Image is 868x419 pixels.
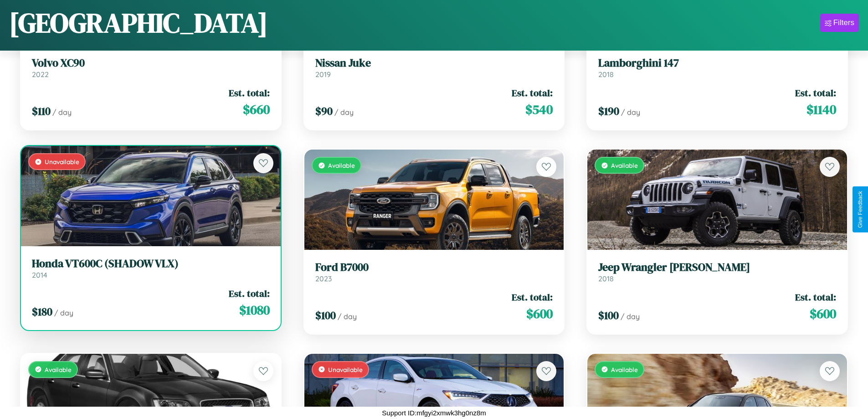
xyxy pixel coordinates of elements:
span: Est. total: [512,86,553,99]
span: / day [334,108,354,117]
span: Available [45,366,72,373]
span: Est. total: [229,86,270,99]
span: $ 1080 [239,301,270,319]
span: 2023 [315,274,332,283]
a: Volvo XC902022 [32,57,270,79]
span: / day [52,108,72,117]
button: Filters [820,14,859,32]
span: Unavailable [328,366,363,373]
a: Lamborghini 1472018 [598,57,836,79]
h1: [GEOGRAPHIC_DATA] [9,4,268,41]
span: $ 660 [243,100,270,119]
span: $ 1140 [806,100,836,119]
h3: Honda VT600C (SHADOW VLX) [32,257,270,270]
span: Available [611,366,638,373]
span: $ 600 [526,305,553,323]
span: $ 90 [315,103,333,119]
span: 2022 [32,70,49,79]
span: $ 600 [810,305,836,323]
span: $ 100 [598,308,619,323]
h3: Jeep Wrangler [PERSON_NAME] [598,261,836,274]
a: Ford B70002023 [315,261,553,283]
p: Support ID: mfgyi2xmwk3hg0nz8m [382,407,486,419]
span: Est. total: [512,290,553,304]
div: Filters [833,18,854,27]
span: 2019 [315,70,331,79]
span: Est. total: [229,287,270,300]
a: Jeep Wrangler [PERSON_NAME]2018 [598,261,836,283]
a: Honda VT600C (SHADOW VLX)2014 [32,257,270,279]
span: / day [54,308,73,317]
span: Est. total: [795,86,836,99]
span: / day [621,312,640,321]
span: 2018 [598,274,614,283]
span: 2018 [598,70,614,79]
span: Est. total: [795,290,836,304]
span: $ 190 [598,103,619,119]
span: / day [338,312,357,321]
span: / day [621,108,640,117]
h3: Ford B7000 [315,261,553,274]
span: Available [611,161,638,169]
h3: Lamborghini 147 [598,57,836,70]
span: $ 110 [32,103,51,119]
span: 2014 [32,270,47,279]
span: $ 180 [32,304,52,319]
span: Available [328,161,355,169]
h3: Volvo XC90 [32,57,270,70]
span: $ 540 [525,100,553,119]
div: Give Feedback [857,191,863,228]
span: Unavailable [45,158,79,166]
a: Nissan Juke2019 [315,57,553,79]
h3: Nissan Juke [315,57,553,70]
span: $ 100 [315,308,336,323]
